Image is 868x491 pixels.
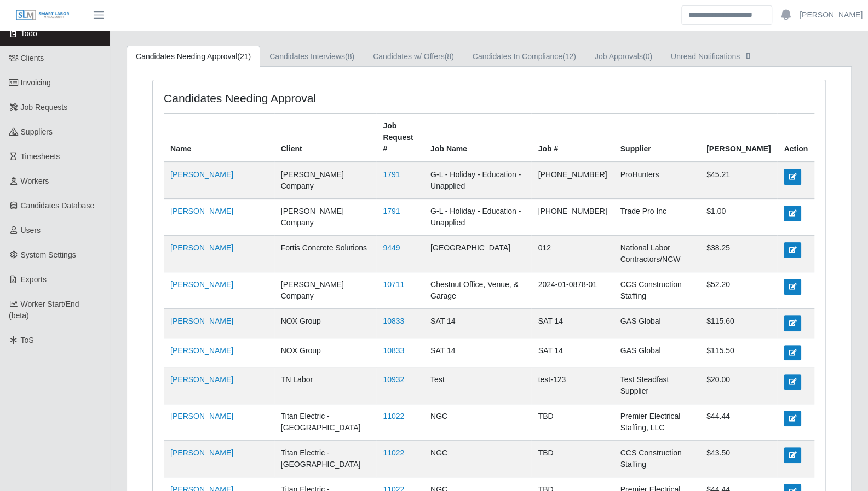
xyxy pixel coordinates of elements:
[424,338,532,367] td: SAT 14
[21,152,60,161] span: Timesheets
[800,9,863,21] a: [PERSON_NAME]
[274,199,377,236] td: [PERSON_NAME] Company
[21,29,37,38] span: Todo
[21,226,41,235] span: Users
[614,309,700,338] td: GAS Global
[585,46,662,67] a: Job Approvals
[274,236,377,272] td: Fortis Concrete Solutions
[777,114,814,162] th: Action
[274,367,377,404] td: TN Labor
[531,114,613,162] th: Job #
[21,54,44,62] span: Clients
[274,114,377,162] th: Client
[614,404,700,441] td: Premier Electrical Staffing, LLC
[383,317,404,325] a: 10833
[662,46,763,67] a: Unread Notifications
[274,272,377,309] td: [PERSON_NAME] Company
[170,170,233,179] a: [PERSON_NAME]
[274,404,377,441] td: Titan Electric - [GEOGRAPHIC_DATA]
[700,441,777,477] td: $43.50
[700,404,777,441] td: $44.44
[127,46,260,67] a: Candidates Needing Approval
[274,162,377,199] td: [PERSON_NAME] Company
[562,52,576,61] span: (12)
[700,114,777,162] th: [PERSON_NAME]
[383,375,404,384] a: 10932
[531,441,613,477] td: TBD
[743,51,754,60] span: []
[21,201,95,210] span: Candidates Database
[424,199,532,236] td: G-L - Holiday - Education - Unapplied
[614,272,700,309] td: CCS Construction Staffing
[15,9,70,21] img: SLM Logo
[614,162,700,199] td: ProHunters
[383,243,400,252] a: 9449
[383,170,400,179] a: 1791
[170,280,233,289] a: [PERSON_NAME]
[170,448,233,457] a: [PERSON_NAME]
[614,367,700,404] td: Test Steadfast Supplier
[700,162,777,199] td: $45.21
[531,199,613,236] td: [PHONE_NUMBER]
[643,52,652,61] span: (0)
[700,309,777,338] td: $115.60
[21,336,34,344] span: ToS
[21,103,68,112] span: Job Requests
[21,177,49,185] span: Workers
[424,114,532,162] th: Job Name
[531,404,613,441] td: TBD
[170,243,233,252] a: [PERSON_NAME]
[531,338,613,367] td: SAT 14
[170,375,233,384] a: [PERSON_NAME]
[383,207,400,215] a: 1791
[260,46,364,67] a: Candidates Interviews
[345,52,354,61] span: (8)
[531,367,613,404] td: test-123
[170,346,233,355] a: [PERSON_NAME]
[9,300,79,320] span: Worker Start/End (beta)
[383,412,404,420] a: 11022
[21,275,47,284] span: Exports
[424,404,532,441] td: NGC
[21,78,51,87] span: Invoicing
[164,114,274,162] th: Name
[164,91,426,105] h4: Candidates Needing Approval
[531,236,613,272] td: 012
[700,367,777,404] td: $20.00
[424,162,532,199] td: G-L - Holiday - Education - Unapplied
[614,338,700,367] td: GAS Global
[383,280,404,289] a: 10711
[531,162,613,199] td: [PHONE_NUMBER]
[376,114,424,162] th: Job Request #
[445,52,454,61] span: (8)
[424,272,532,309] td: Chestnut Office, Venue, & Garage
[424,236,532,272] td: [GEOGRAPHIC_DATA]
[383,448,404,457] a: 11022
[531,272,613,309] td: 2024-01-0878-01
[700,236,777,272] td: $38.25
[21,127,53,136] span: Suppliers
[274,441,377,477] td: Titan Electric - [GEOGRAPHIC_DATA]
[274,309,377,338] td: NOX Group
[424,367,532,404] td: Test
[614,441,700,477] td: CCS Construction Staffing
[531,309,613,338] td: SAT 14
[364,46,463,67] a: Candidates w/ Offers
[237,52,251,61] span: (21)
[383,346,404,355] a: 10833
[700,338,777,367] td: $115.50
[170,412,233,420] a: [PERSON_NAME]
[21,250,76,259] span: System Settings
[274,338,377,367] td: NOX Group
[424,441,532,477] td: NGC
[614,236,700,272] td: National Labor Contractors/NCW
[681,5,772,25] input: Search
[170,317,233,325] a: [PERSON_NAME]
[700,272,777,309] td: $52.20
[614,114,700,162] th: Supplier
[424,309,532,338] td: SAT 14
[170,207,233,215] a: [PERSON_NAME]
[614,199,700,236] td: Trade Pro Inc
[700,199,777,236] td: $1.00
[463,46,585,67] a: Candidates In Compliance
